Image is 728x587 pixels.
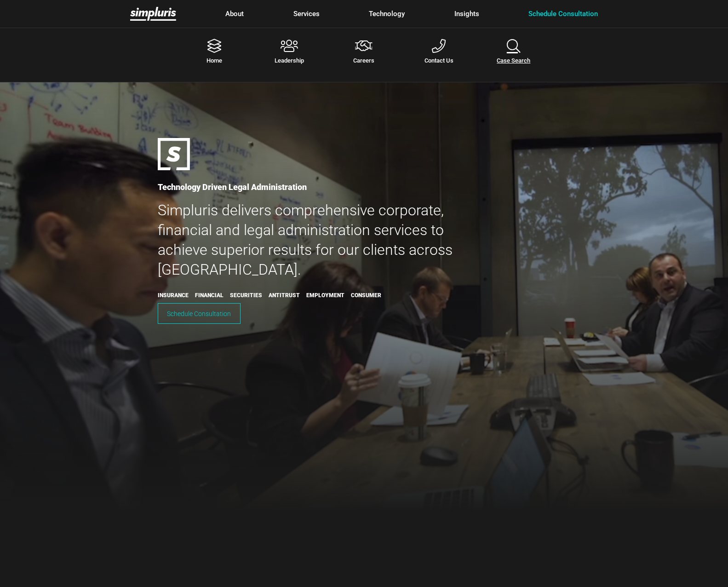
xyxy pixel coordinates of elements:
[252,39,327,63] a: Leadership
[293,9,320,19] a: Services
[130,7,176,21] img: Federal-Rule-of-Civil-Procedure-23
[158,303,241,324] a: Schedule Consultation
[401,39,476,63] a: Contact Us
[454,9,479,19] a: Insights
[306,290,344,301] a: Employment
[225,9,244,19] a: About
[369,9,405,19] a: Technology
[351,290,381,301] a: Consumer
[230,290,262,301] a: Securities
[327,39,401,63] a: Careers
[158,138,190,170] img: Class-action-settlement
[269,290,300,301] a: Antitrust
[528,9,598,19] a: Schedule Consultation
[476,39,551,63] a: Case Search
[158,290,189,301] a: Insurance
[158,201,470,280] h1: Simpluris delivers comprehensive corporate, financial and legal administration services to achiev...
[195,290,224,301] a: Financial
[177,39,252,63] a: Home
[158,177,470,197] h2: Technology Driven Legal Administration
